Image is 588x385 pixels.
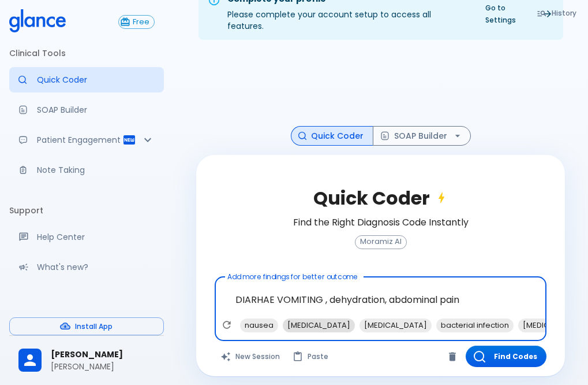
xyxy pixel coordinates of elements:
[215,346,287,367] button: Clears all inputs and results.
[37,261,155,273] p: What's new?
[37,231,155,243] p: Help Center
[9,127,164,153] div: Patient Reports & Referrals
[436,319,514,332] span: bacterial infection
[359,319,432,332] span: [MEDICAL_DATA]
[37,74,155,86] p: Quick Coder
[118,15,164,29] a: Click to view or change your subscription
[9,224,164,250] a: Get help from our support team
[313,187,448,209] h2: Quick Coder
[118,15,155,29] button: Free
[283,319,355,332] span: [MEDICAL_DATA]
[531,5,583,21] button: History
[37,134,122,146] p: Patient Engagement
[287,346,335,367] button: Paste from clipboard
[9,39,164,67] li: Clinical Tools
[355,238,406,246] span: Moramiz AI
[373,126,471,146] button: SOAP Builder
[9,294,164,321] li: Settings
[9,317,164,335] button: Install App
[293,214,469,231] h6: Find the Right Diagnosis Code Instantly
[9,340,164,380] div: [PERSON_NAME][PERSON_NAME]
[466,346,546,367] button: Find Codes
[37,104,155,116] p: SOAP Builder
[240,319,278,332] span: nausea
[223,282,538,318] textarea: DIARHAE VOMITING , dehydration, abdominal pain
[9,197,164,224] li: Support
[51,349,155,361] span: [PERSON_NAME]
[444,348,461,365] button: Clear
[9,254,164,280] div: Recent updates and feature releases
[37,164,155,176] p: Note Taking
[128,18,154,27] span: Free
[9,97,164,123] a: Docugen: Compose a clinical documentation in seconds
[218,316,235,334] button: Refresh suggestions
[51,361,155,372] p: [PERSON_NAME]
[9,157,164,183] a: Advanced note-taking
[291,126,373,146] button: Quick Coder
[9,67,164,92] a: Moramiz: Find ICD10AM codes instantly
